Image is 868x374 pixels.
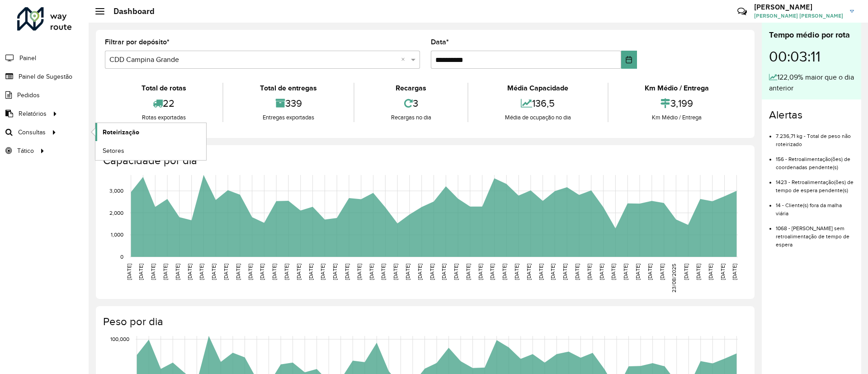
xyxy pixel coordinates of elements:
text: [DATE] [211,264,217,280]
text: [DATE] [465,264,471,280]
span: Consultas [18,128,46,137]
text: 0 [120,254,123,260]
a: Contato Rápido [732,2,752,21]
text: [DATE] [635,264,641,280]
text: [DATE] [489,264,495,280]
text: [DATE] [514,264,519,280]
text: [DATE] [392,264,398,280]
text: [DATE] [126,264,132,280]
span: Tático [17,146,34,156]
text: [DATE] [623,264,628,280]
text: [DATE] [332,264,338,280]
text: [DATE] [344,264,350,280]
text: [DATE] [223,264,229,280]
span: Relatórios [19,109,47,118]
text: [DATE] [271,264,277,280]
text: [DATE] [695,264,701,280]
div: 122,09% maior que o dia anterior [769,72,854,94]
span: Setores [103,146,124,156]
text: [DATE] [550,264,556,280]
text: 1,000 [111,232,123,238]
div: Média Capacidade [471,83,605,94]
text: [DATE] [647,264,653,280]
text: 3,000 [109,188,123,194]
h4: Alertas [769,109,854,122]
span: Roteirização [103,128,139,137]
span: Painel [19,53,36,63]
text: [DATE] [247,264,253,280]
div: Rotas exportadas [107,113,220,122]
text: [DATE] [659,264,665,280]
div: Total de rotas [107,83,220,94]
div: Recargas [357,83,465,94]
text: [DATE] [683,264,689,280]
text: [DATE] [320,264,325,280]
text: [DATE] [283,264,289,280]
text: [DATE] [138,264,144,280]
text: 2,000 [109,210,123,216]
div: Média de ocupação no dia [471,113,605,122]
li: 156 - Retroalimentação(ões) de coordenadas pendente(s) [776,148,854,171]
div: 00:03:11 [769,41,854,72]
div: 3 [357,94,465,113]
text: [DATE] [441,264,447,280]
span: Pedidos [17,90,40,100]
text: [DATE] [198,264,204,280]
text: [DATE] [610,264,616,280]
span: Painel de Sugestão [19,72,72,81]
h3: [PERSON_NAME] [754,3,843,11]
a: Roteirização [95,123,206,141]
text: [DATE] [417,264,423,280]
div: Total de entregas [226,83,351,94]
text: [DATE] [538,264,544,280]
text: [DATE] [720,264,726,280]
text: [DATE] [405,264,410,280]
div: 136,5 [471,94,605,113]
li: 1423 - Retroalimentação(ões) de tempo de espera pendente(s) [776,171,854,194]
div: Tempo médio por rota [769,29,854,41]
div: 3,199 [611,94,743,113]
text: [DATE] [235,264,241,280]
span: Clear all [401,54,409,65]
a: Setores [95,142,206,160]
text: [DATE] [308,264,314,280]
li: 1068 - [PERSON_NAME] sem retroalimentação de tempo de espera [776,218,854,249]
span: [PERSON_NAME] [PERSON_NAME] [754,12,843,20]
div: 22 [107,94,220,113]
text: [DATE] [477,264,483,280]
h2: Dashboard [104,6,155,16]
text: [DATE] [599,264,604,280]
div: Km Médio / Entrega [611,113,743,122]
text: [DATE] [526,264,532,280]
text: [DATE] [501,264,507,280]
text: 100,000 [110,336,129,342]
text: 23/08/2025 [671,264,677,293]
text: [DATE] [731,264,737,280]
li: 7.236,71 kg - Total de peso não roteirizado [776,125,854,148]
li: 14 - Cliente(s) fora da malha viária [776,194,854,218]
h4: Capacidade por dia [103,154,745,167]
text: [DATE] [708,264,713,280]
text: [DATE] [175,264,180,280]
label: Filtrar por depósito [105,37,170,47]
button: Choose Date [621,51,637,69]
text: [DATE] [259,264,265,280]
text: [DATE] [162,264,168,280]
text: [DATE] [368,264,374,280]
text: [DATE] [380,264,386,280]
div: Km Médio / Entrega [611,83,743,94]
text: [DATE] [296,264,302,280]
text: [DATE] [574,264,580,280]
text: [DATE] [150,264,156,280]
text: [DATE] [187,264,193,280]
h4: Peso por dia [103,315,745,328]
div: Recargas no dia [357,113,465,122]
div: 339 [226,94,351,113]
text: [DATE] [562,264,568,280]
div: Entregas exportadas [226,113,351,122]
text: [DATE] [586,264,592,280]
label: Data [431,37,449,47]
text: [DATE] [453,264,459,280]
text: [DATE] [356,264,362,280]
text: [DATE] [429,264,435,280]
